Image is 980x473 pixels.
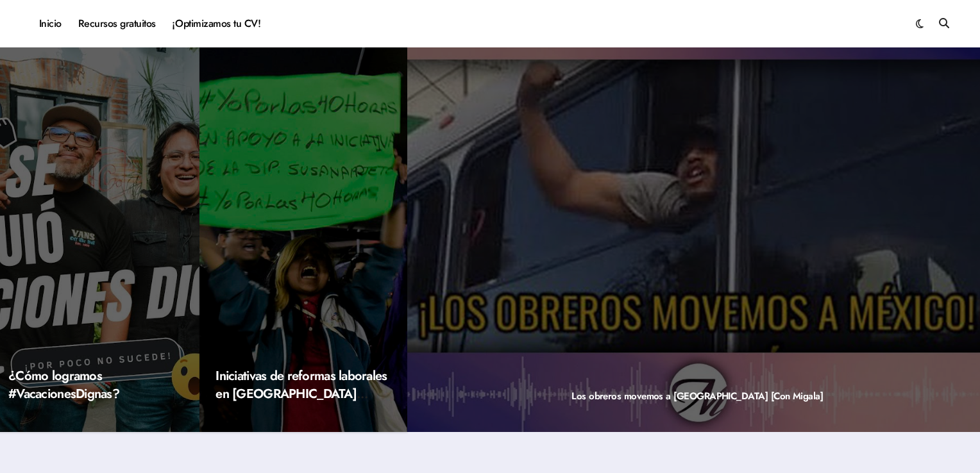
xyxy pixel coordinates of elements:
a: Iniciativas de reformas laborales en [GEOGRAPHIC_DATA] (2023) [215,367,387,421]
a: ¡Optimizamos tu CV! [164,6,269,41]
a: ¿Cómo logramos #VacacionesDignas? [8,367,119,403]
a: Los obreros movemos a [GEOGRAPHIC_DATA] [Con Migala] [571,389,823,403]
a: Recursos gratuitos [70,6,164,41]
a: Inicio [31,6,70,41]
